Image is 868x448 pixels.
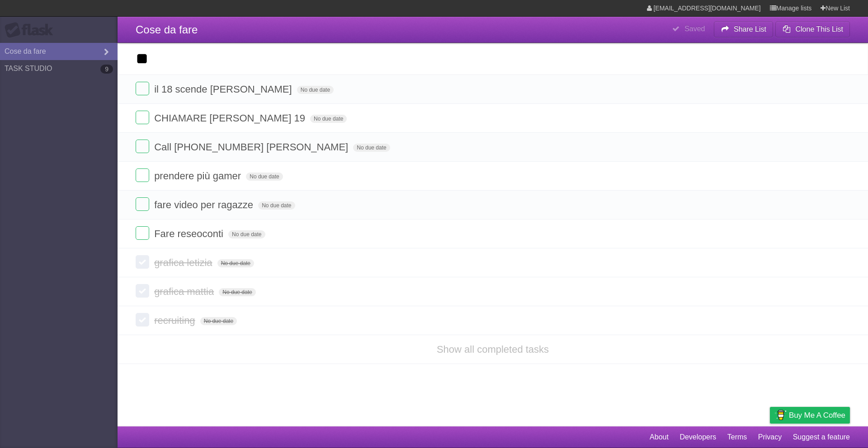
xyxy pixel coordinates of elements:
[136,284,149,298] label: Done
[727,429,747,446] a: Terms
[793,429,850,446] a: Suggest a feature
[154,84,294,95] span: il 18 scende [PERSON_NAME]
[297,86,334,94] span: No due date
[795,25,843,33] b: Clone This List
[437,344,549,355] a: Show all completed tasks
[200,317,237,325] span: No due date
[758,429,782,446] a: Privacy
[5,22,59,38] div: Flask
[353,144,390,152] span: No due date
[154,315,197,326] span: recruiting
[650,429,669,446] a: About
[154,228,226,239] span: Fare reseoconti
[136,226,149,240] label: Done
[136,313,149,327] label: Done
[136,168,149,182] label: Done
[684,25,705,33] b: Saved
[774,407,787,423] img: Buy me a coffee
[136,197,149,211] label: Done
[258,201,295,210] span: No due date
[154,199,255,210] span: fare video per ragazze
[789,407,845,423] span: Buy me a coffee
[775,21,850,37] button: Clone This List
[219,288,255,296] span: No due date
[734,25,766,33] b: Share List
[714,21,774,37] button: Share List
[154,112,307,124] span: CHIAMARE [PERSON_NAME] 19
[770,407,850,424] a: Buy me a coffee
[100,65,113,74] b: 9
[154,141,350,153] span: Call [PHONE_NUMBER] [PERSON_NAME]
[310,115,347,123] span: No due date
[217,259,254,267] span: No due date
[246,173,283,181] span: No due date
[154,170,243,182] span: prendere più gamer
[136,255,149,269] label: Done
[136,82,149,95] label: Done
[154,286,216,297] span: grafica mattia
[136,23,198,36] span: Cose da fare
[154,257,214,268] span: grafica letizia
[136,140,149,153] label: Done
[136,111,149,124] label: Done
[679,429,716,446] a: Developers
[228,230,265,238] span: No due date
